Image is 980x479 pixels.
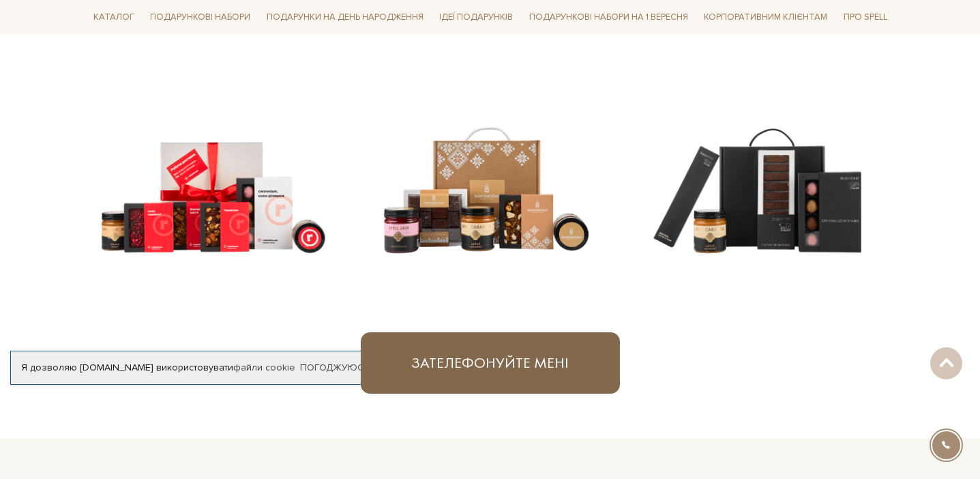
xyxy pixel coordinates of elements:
a: Каталог [88,7,140,28]
a: Ідеї подарунків [434,7,518,28]
button: Зателефонуйте мені [361,332,620,394]
a: Погоджуюсь [300,362,370,374]
a: Подарунки на День народження [261,7,429,28]
div: Я дозволяю [DOMAIN_NAME] використовувати [11,362,381,374]
a: Про Spell [838,7,893,28]
a: файли cookie [233,362,295,373]
a: Подарункові набори [145,7,256,28]
a: Корпоративним клієнтам [698,5,833,29]
a: Подарункові набори на 1 Вересня [524,5,694,29]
